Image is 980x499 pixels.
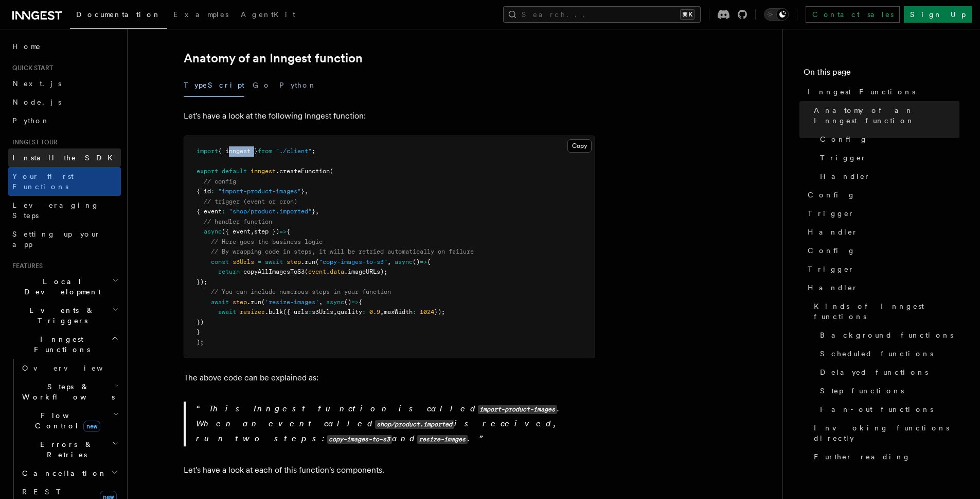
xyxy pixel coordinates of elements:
[816,130,959,148] a: Config
[312,147,315,155] span: ;
[12,154,119,162] span: Install the SDK
[820,404,933,414] span: Fan-out functions
[18,435,121,464] button: Errors & Retries
[333,308,337,315] span: ,
[810,447,959,466] a: Further reading
[8,138,58,146] span: Inngest tour
[413,258,420,265] span: ()
[276,168,330,175] span: .createFunction
[8,225,121,254] a: Setting up your app
[211,288,391,295] span: // You can include numerous steps in your function
[384,308,413,315] span: maxWidth
[18,439,112,460] span: Errors & Retries
[814,301,959,322] span: Kinds of Inngest functions
[417,435,468,444] code: resize-images
[196,402,595,446] p: This Inngest function is called . When an event called is received, run two steps: and .
[218,268,240,275] span: return
[184,371,595,385] p: The above code can be explained as:
[816,363,959,381] a: Delayed functions
[319,258,387,265] span: "copy-images-to-s3"
[184,51,363,65] a: Anatomy of an Inngest function
[204,198,297,205] span: // trigger (event or cron)
[816,148,959,167] a: Trigger
[18,464,121,483] button: Cancellation
[265,298,319,306] span: 'resize-images'
[804,82,959,101] a: Inngest Functions
[211,258,229,265] span: const
[434,308,445,315] span: });
[218,308,236,315] span: await
[197,278,207,286] span: });
[315,258,319,265] span: (
[308,268,326,275] span: event
[184,74,244,97] button: TypeScript
[312,208,315,215] span: }
[253,74,271,97] button: Go
[283,308,308,315] span: ({ urls
[83,421,100,432] span: new
[279,74,317,97] button: Python
[305,188,308,195] span: ,
[810,101,959,130] a: Anatomy of an Inngest function
[362,308,366,315] span: :
[258,147,272,155] span: from
[261,298,265,306] span: (
[241,10,295,19] span: AgentKit
[265,258,283,265] span: await
[816,167,959,186] a: Handler
[167,3,235,28] a: Examples
[308,308,312,315] span: :
[804,204,959,223] a: Trigger
[567,139,592,153] button: Copy
[247,298,261,306] span: .run
[810,297,959,326] a: Kinds of Inngest functions
[211,298,229,306] span: await
[380,308,384,315] span: ,
[197,328,200,336] span: }
[240,308,265,315] span: resizer
[12,79,61,88] span: Next.js
[233,298,247,306] span: step
[204,228,222,235] span: async
[814,423,959,443] span: Invoking functions directly
[816,326,959,344] a: Background functions
[8,167,121,196] a: Your first Functions
[327,435,392,444] code: copy-images-to-s3
[330,268,344,275] span: data
[197,147,218,155] span: import
[222,208,225,215] span: :
[287,228,290,235] span: {
[235,3,301,28] a: AgentKit
[8,262,43,270] span: Features
[301,188,305,195] span: }
[22,364,128,372] span: Overview
[265,308,283,315] span: .bulk
[197,188,211,195] span: { id
[301,258,315,265] span: .run
[820,330,953,340] span: Background functions
[18,377,121,406] button: Steps & Workflows
[804,260,959,278] a: Trigger
[243,268,305,275] span: copyAllImagesToS3
[254,228,279,235] span: step })
[808,208,854,219] span: Trigger
[197,208,222,215] span: { event
[8,272,121,301] button: Local Development
[276,147,312,155] span: "./client"
[420,308,434,315] span: 1024
[820,367,928,377] span: Delayed functions
[8,74,121,93] a: Next.js
[337,308,362,315] span: quality
[8,330,121,359] button: Inngest Functions
[197,339,204,346] span: );
[420,258,427,265] span: =>
[197,168,218,175] span: export
[8,148,121,167] a: Install the SDK
[8,305,112,326] span: Events & Triggers
[351,298,359,306] span: =>
[816,344,959,363] a: Scheduled functions
[197,319,204,326] span: })
[184,109,595,123] p: Let's have a look at the following Inngest function:
[820,171,870,181] span: Handler
[816,381,959,400] a: Step functions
